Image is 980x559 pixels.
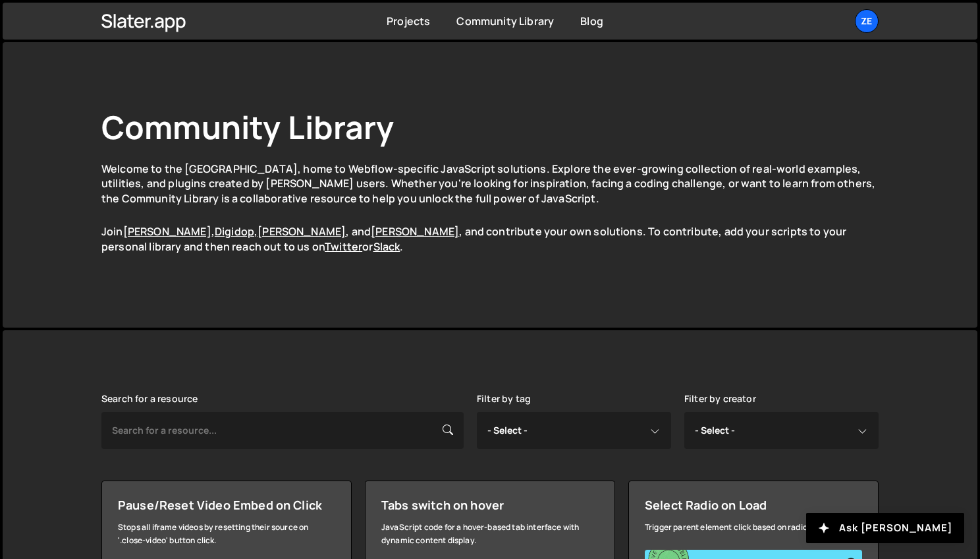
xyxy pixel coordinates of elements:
[123,224,211,239] a: [PERSON_NAME]
[381,497,599,513] div: Tabs switch on hover
[101,224,879,254] p: Join , , , and , and contribute your own solutions. To contribute, add your scripts to your perso...
[580,14,603,28] a: Blog
[101,162,879,206] p: Welcome to the [GEOGRAPHIC_DATA], home to Webflow-specific JavaScript solutions. Explore the ever...
[645,521,862,534] div: Trigger parent element click based on radio button value.
[381,521,599,547] div: JavaScript code for a hover-based tab interface with dynamic content display.
[215,224,254,239] a: Digidop
[387,14,430,28] a: Projects
[101,394,198,404] label: Search for a resource
[477,394,531,404] label: Filter by tag
[684,394,756,404] label: Filter by creator
[325,239,362,254] a: Twitter
[118,497,335,513] div: Pause/Reset Video Embed on Click
[456,14,554,28] a: Community Library
[101,105,879,148] h1: Community Library
[258,224,346,239] a: [PERSON_NAME]
[806,513,964,543] button: Ask [PERSON_NAME]
[855,9,879,33] a: Ze
[118,521,335,547] div: Stops all iframe videos by resetting their source on '.close-video' button click.
[101,412,464,449] input: Search for a resource...
[371,224,459,239] a: [PERSON_NAME]
[645,497,862,513] div: Select Radio on Load
[373,239,400,254] a: Slack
